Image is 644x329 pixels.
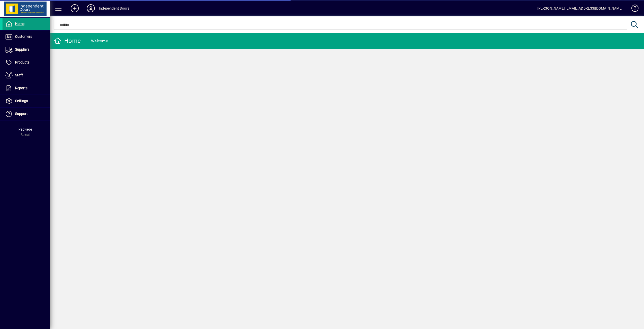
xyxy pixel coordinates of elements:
[15,47,29,51] span: Suppliers
[91,37,108,45] div: Welcome
[18,127,32,131] span: Package
[3,43,50,56] a: Suppliers
[67,4,83,13] button: Add
[3,108,50,120] a: Support
[537,4,623,12] div: [PERSON_NAME] [EMAIL_ADDRESS][DOMAIN_NAME]
[15,60,29,64] span: Products
[15,99,28,103] span: Settings
[3,95,50,107] a: Settings
[15,112,28,116] span: Support
[54,37,81,45] div: Home
[15,73,23,77] span: Staff
[15,86,27,90] span: Reports
[3,69,50,82] a: Staff
[3,82,50,95] a: Reports
[83,4,99,13] button: Profile
[15,22,24,26] span: Home
[3,31,50,43] a: Customers
[3,56,50,69] a: Products
[15,35,32,39] span: Customers
[99,4,129,12] div: Independent Doors
[628,1,638,17] a: Knowledge Base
